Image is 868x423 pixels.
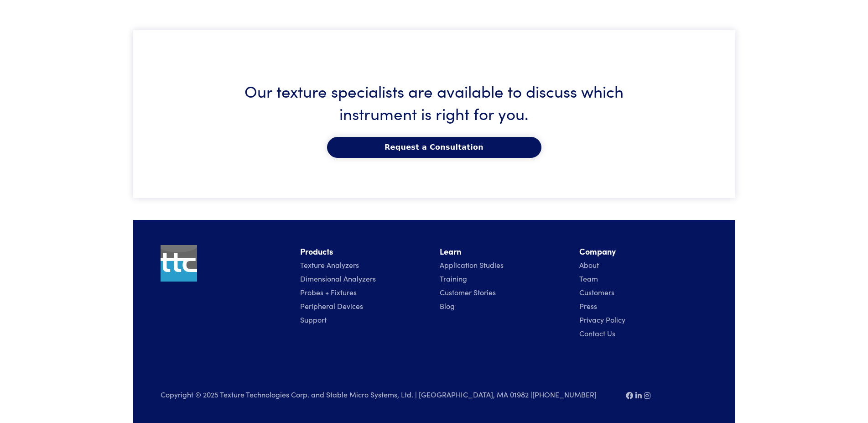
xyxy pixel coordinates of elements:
li: Products [300,245,429,258]
a: Application Studies [440,260,504,270]
a: Contact Us [579,328,615,338]
button: Request a Consultation [327,137,541,158]
h3: Our texture specialists are available to discuss which instrument is right for you. [220,70,649,133]
a: Customers [579,287,614,297]
p: Copyright © 2025 Texture Technologies Corp. and Stable Micro Systems, Ltd. | [GEOGRAPHIC_DATA], M... [161,388,615,401]
a: Dimensional Analyzers [300,273,376,283]
a: Training [440,273,467,283]
a: Customer Stories [440,287,496,297]
a: Team [579,273,598,283]
li: Company [579,245,708,258]
a: Privacy Policy [579,314,625,324]
a: Blog [440,301,455,311]
a: Texture Analyzers [300,260,359,270]
a: [PHONE_NUMBER] [532,389,597,399]
a: About [579,260,599,270]
img: ttc_logo_1x1_v1.0.png [161,245,197,282]
a: Press [579,301,597,311]
a: Peripheral Devices [300,301,363,311]
a: Probes + Fixtures [300,287,357,297]
a: Support [300,314,327,324]
li: Learn [440,245,568,258]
